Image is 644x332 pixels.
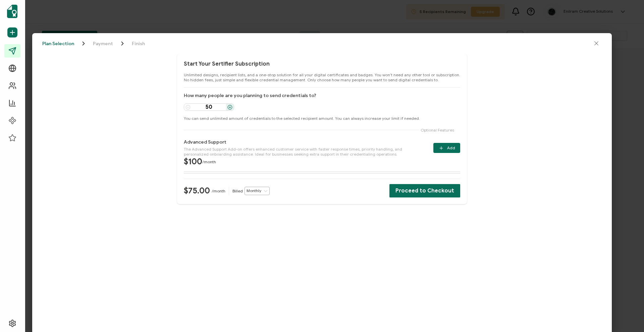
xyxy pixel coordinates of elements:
p: $100 [184,157,202,167]
div: Optional Features [184,134,460,167]
span: Plan Selection [42,41,74,46]
input: Select [245,187,270,195]
span: Add [439,146,455,151]
button: close drawer [591,40,602,47]
div: Breadcrumb [42,40,591,47]
img: sertifier-logomark-colored.svg [7,5,17,18]
button: Proceed to Checkout [389,184,460,197]
p: How many people are you planning to send credentials to? [184,93,460,98]
p: Unlimited designs, recipient lists, and a one-stop solution for all your digital certificates and... [184,72,460,82]
div: Optional Features [184,126,460,134]
div: v 4.0.25 [19,11,33,16]
span: Payment [93,40,126,47]
p: Start Your Sertifier Subscription [184,61,460,67]
p: Advanced Support [184,139,226,145]
div: Keywords by Traffic [74,39,113,44]
div: Domain: [DOMAIN_NAME] [17,17,74,23]
p: Billed [232,188,243,193]
p: /month [212,188,225,193]
span: Finish [132,41,145,46]
span: Plan Selection [42,40,87,47]
p: Optional Features [421,128,454,133]
img: tab_keywords_by_traffic_grey.svg [67,39,72,44]
img: logo_orange.svg [11,11,16,16]
button: Add [433,143,460,153]
img: website_grey.svg [11,17,16,23]
span: Payment [93,41,113,46]
p: You can send unlimited amount of credentials to the selected recipient amount. You can always inc... [184,116,460,121]
iframe: Chat Widget [610,300,644,332]
div: Domain Overview [25,39,60,44]
p: The Advanced Support Add-on offers enhanced customer service with faster response times, priority... [184,147,427,157]
span: Proceed to Checkout [395,188,454,193]
img: tab_domain_overview_orange.svg [18,39,23,44]
p: $75.00 [184,186,210,196]
p: /month [202,159,216,164]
